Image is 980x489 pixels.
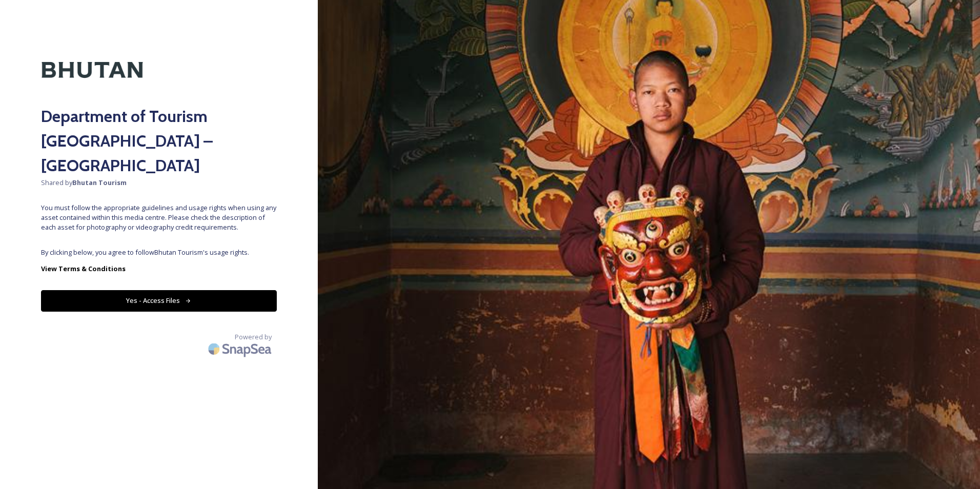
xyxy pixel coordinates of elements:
span: Shared by [41,178,277,188]
span: By clicking below, you agree to follow Bhutan Tourism 's usage rights. [41,248,277,257]
strong: View Terms & Conditions [41,264,126,273]
a: View Terms & Conditions [41,262,277,275]
img: SnapSea Logo [205,337,277,361]
button: Yes - Access Files [41,290,277,311]
h2: Department of Tourism [GEOGRAPHIC_DATA] – [GEOGRAPHIC_DATA] [41,104,277,178]
span: Powered by [235,332,272,342]
span: You must follow the appropriate guidelines and usage rights when using any asset contained within... [41,203,277,233]
strong: Bhutan Tourism [72,178,127,187]
img: Kingdom-of-Bhutan-Logo.png [41,41,144,99]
